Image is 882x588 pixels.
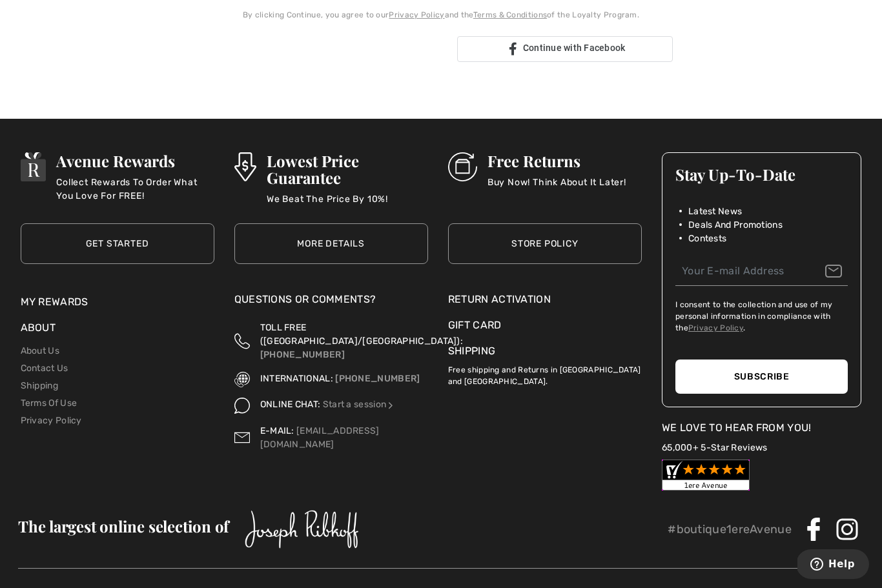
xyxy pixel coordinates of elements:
[662,442,768,453] a: 65,000+ 5-Star Reviews
[448,152,477,181] img: Free Returns
[21,398,77,409] a: Terms Of Use
[448,292,642,307] a: Return Activation
[668,521,792,538] p: #boutique1ereAvenue
[335,373,420,384] a: [PHONE_NUMBER]
[662,420,862,436] div: We Love To Hear From You!
[688,323,743,332] a: Privacy Policy
[260,349,345,360] a: [PHONE_NUMBER]
[209,35,447,63] div: Sign in with Google. Opens in new tab
[267,152,428,186] h3: Lowest Price Guarantee
[21,152,46,181] img: Avenue Rewards
[457,36,673,62] a: Continue with Facebook
[245,510,359,549] img: Joseph Ribkoff
[802,518,825,541] img: Facebook
[234,398,250,413] img: Online Chat
[234,372,250,387] img: International
[234,321,250,361] img: Toll Free (Canada/US)
[21,363,68,374] a: Contact Us
[688,232,726,245] span: Contests
[473,10,547,19] a: Terms & Conditions
[386,401,395,410] img: Online Chat
[448,359,642,387] p: Free shipping and Returns in [GEOGRAPHIC_DATA] and [GEOGRAPHIC_DATA].
[234,292,428,314] div: Questions or Comments?
[21,415,82,426] a: Privacy Policy
[675,360,848,394] button: Subscribe
[21,380,58,391] a: Shipping
[675,257,848,286] input: Your E-mail Address
[797,549,869,582] iframe: Opens a widget where you can find more information
[21,320,214,342] div: About
[56,176,214,201] p: Collect Rewards To Order What You Love For FREE!
[675,299,848,334] label: I consent to the collection and use of my personal information in compliance with the .
[688,205,742,218] span: Latest News
[267,192,428,218] p: We Beat The Price By 10%!
[836,518,859,541] img: Instagram
[56,152,214,169] h3: Avenue Rewards
[675,166,848,183] h3: Stay Up-To-Date
[260,322,463,347] span: TOLL FREE ([GEOGRAPHIC_DATA]/[GEOGRAPHIC_DATA]):
[260,373,333,384] span: INTERNATIONAL:
[234,152,256,181] img: Lowest Price Guarantee
[21,296,88,308] a: My Rewards
[688,218,783,232] span: Deals And Promotions
[209,9,673,21] div: By clicking Continue, you agree to our and the of the Loyalty Program.
[18,516,229,536] span: The largest online selection of
[523,43,626,53] span: Continue with Facebook
[260,399,321,410] span: ONLINE CHAT:
[487,152,626,169] h3: Free Returns
[448,345,495,357] a: Shipping
[260,425,294,436] span: E-MAIL:
[662,460,750,491] img: Customer Reviews
[323,399,396,410] a: Start a session
[260,425,380,450] a: [EMAIL_ADDRESS][DOMAIN_NAME]
[21,223,214,264] a: Get Started
[448,223,642,264] a: Store Policy
[389,10,444,19] a: Privacy Policy
[487,176,626,201] p: Buy Now! Think About It Later!
[21,345,59,356] a: About Us
[234,223,428,264] a: More Details
[203,35,453,63] iframe: Sign in with Google Button
[234,424,250,451] img: Contact us
[448,318,642,333] a: Gift Card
